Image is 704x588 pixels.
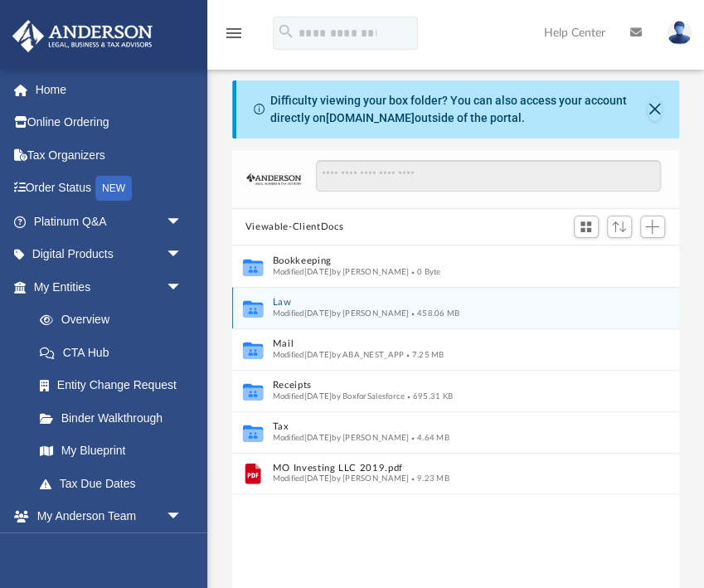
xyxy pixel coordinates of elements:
[405,392,453,401] span: 695.31 KB
[272,463,616,474] button: MO Investing LLC 2019.pdf
[272,392,405,401] span: Modified [DATE] by BoxforSalesforce
[272,339,616,350] button: Mail
[166,238,199,272] span: arrow_drop_down
[316,160,662,192] input: Search files and folders
[272,474,409,483] span: Modified [DATE] by [PERSON_NAME]
[270,92,648,127] div: Difficulty viewing your box folder? You can also access your account directly on outside of the p...
[409,474,449,483] span: 9.23 MB
[224,23,244,43] i: menu
[272,256,616,267] button: Bookkeeping
[667,21,692,45] img: User Pic
[12,270,207,304] a: My Entitiesarrow_drop_down
[95,176,132,201] div: NEW
[245,220,343,235] button: Viewable-ClientDocs
[409,434,449,442] span: 4.64 MB
[409,309,459,318] span: 458.06 MB
[224,32,244,43] a: menu
[23,304,207,337] a: Overview
[12,500,199,533] a: My Anderson Teamarrow_drop_down
[277,22,295,41] i: search
[272,381,616,391] button: Receipts
[272,298,616,309] button: Law
[640,216,665,239] button: Add
[166,500,199,534] span: arrow_drop_down
[12,106,207,139] a: Online Ordering
[23,435,199,468] a: My Blueprint
[272,309,409,318] span: Modified [DATE] by [PERSON_NAME]
[272,351,404,359] span: Modified [DATE] by ABA_NEST_APP
[648,98,662,121] button: Close
[23,467,207,500] a: Tax Due Dates
[574,216,599,239] button: Switch to Grid View
[23,401,207,435] a: Binder Walkthrough
[166,270,199,304] span: arrow_drop_down
[409,268,440,276] span: 0 Byte
[272,268,409,276] span: Modified [DATE] by [PERSON_NAME]
[12,73,207,106] a: Home
[12,238,207,271] a: Digital Productsarrow_drop_down
[12,205,207,238] a: Platinum Q&Aarrow_drop_down
[23,369,207,402] a: Entity Change Request
[166,205,199,239] span: arrow_drop_down
[404,351,444,359] span: 7.25 MB
[272,434,409,442] span: Modified [DATE] by [PERSON_NAME]
[23,336,207,369] a: CTA Hub
[7,20,158,52] img: Anderson Advisors Platinum Portal
[607,216,632,238] button: Sort
[326,111,415,124] a: [DOMAIN_NAME]
[272,422,616,433] button: Tax
[12,138,207,172] a: Tax Organizers
[12,172,207,206] a: Order StatusNEW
